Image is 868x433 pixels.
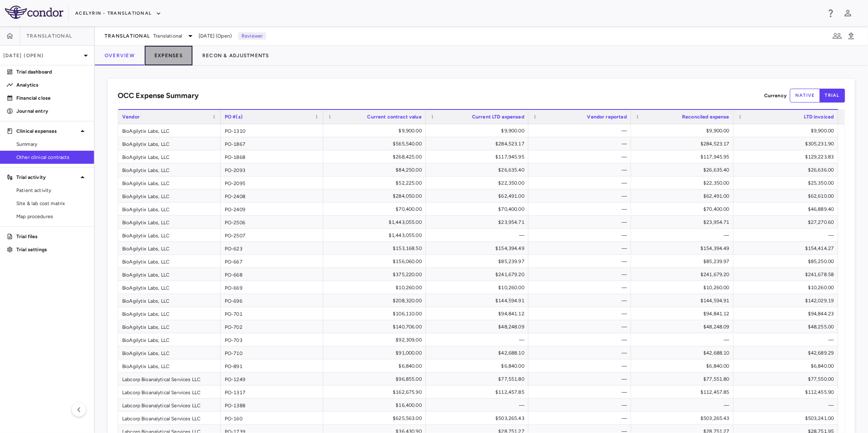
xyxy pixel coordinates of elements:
[16,94,87,102] p: Financial close
[118,255,221,268] div: BioAgilytix Labs, LLC
[331,268,422,281] div: $375,220.00
[638,124,729,137] div: $9,900.00
[331,176,422,190] div: $52,225.00
[118,137,221,150] div: BioAgilytix Labs, LLC
[638,307,729,320] div: $94,841.12
[433,163,524,176] div: $26,635.40
[741,412,834,425] div: $503,241.00
[118,294,221,307] div: BioAgilytix Labs, LLC
[536,268,627,281] div: —
[16,81,87,89] p: Analytics
[433,320,524,333] div: $48,248.09
[638,346,729,359] div: $42,688.10
[741,190,834,203] div: $62,610.00
[192,46,279,65] button: Recon & Adjustments
[118,346,221,359] div: BioAgilytix Labs, LLC
[118,124,221,137] div: BioAgilytix Labs, LLC
[638,320,729,333] div: $48,248.09
[433,203,524,216] div: $70,400.00
[536,412,627,425] div: —
[536,242,627,255] div: —
[741,203,834,216] div: $46,889.40
[221,399,323,411] div: PO-1388
[433,229,524,242] div: —
[118,203,221,215] div: BioAgilytix Labs, LLC
[16,187,87,194] span: Patient activity
[536,399,627,412] div: —
[433,399,524,412] div: —
[331,216,422,229] div: $1,443,055.00
[331,229,422,242] div: $1,443,055.00
[75,7,161,20] button: Acelyrin - Translational
[221,137,323,150] div: PO-1867
[118,333,221,346] div: BioAgilytix Labs, LLC
[433,150,524,163] div: $117,945.95
[820,89,845,103] button: trial
[638,216,729,229] div: $23,954.71
[638,281,729,294] div: $10,260.00
[118,190,221,202] div: BioAgilytix Labs, LLC
[638,386,729,399] div: $112,457.85
[16,174,78,181] p: Trial activity
[221,307,323,320] div: PO-701
[3,52,81,59] p: [DATE] (Open)
[118,359,221,372] div: BioAgilytix Labs, LLC
[95,46,145,65] button: Overview
[433,373,524,386] div: $77,551.80
[433,255,524,268] div: $85,239.97
[741,176,834,190] div: $25,350.00
[225,114,243,120] span: PO #(s)
[536,190,627,203] div: —
[433,268,524,281] div: $241,679.20
[536,359,627,373] div: —
[536,320,627,333] div: —
[536,333,627,346] div: —
[221,294,323,307] div: PO-696
[638,137,729,150] div: $284,523.17
[536,124,627,137] div: —
[331,307,422,320] div: $106,110.00
[741,333,834,346] div: —
[331,399,422,412] div: $16,400.00
[221,216,323,228] div: PO-2506
[536,294,627,307] div: —
[16,127,78,135] p: Clinical expenses
[536,281,627,294] div: —
[741,320,834,333] div: $48,255.00
[536,137,627,150] div: —
[331,255,422,268] div: $156,060.00
[118,386,221,398] div: Labcorp Bioanalytical Services LLC
[16,233,87,240] p: Trial files
[221,320,323,333] div: PO-702
[536,307,627,320] div: —
[221,150,323,163] div: PO-1868
[331,124,422,137] div: $9,900.00
[741,294,834,307] div: $142,029.19
[118,320,221,333] div: BioAgilytix Labs, LLC
[536,216,627,229] div: —
[221,203,323,215] div: PO-2409
[118,399,221,411] div: Labcorp Bioanalytical Services LLC
[16,107,87,115] p: Journal entry
[741,268,834,281] div: $241,678.58
[331,190,422,203] div: $284,050.00
[221,346,323,359] div: PO-710
[433,242,524,255] div: $154,394.49
[331,412,422,425] div: $625,563.00
[433,124,524,137] div: $9,900.00
[536,163,627,176] div: —
[331,203,422,216] div: $70,400.00
[741,399,834,412] div: —
[741,373,834,386] div: $77,550.00
[433,294,524,307] div: $144,594.91
[536,203,627,216] div: —
[741,216,834,229] div: $27,270.60
[682,114,729,120] span: Reconciled expense
[536,386,627,399] div: —
[433,307,524,320] div: $94,841.12
[331,137,422,150] div: $565,540.00
[118,268,221,281] div: BioAgilytix Labs, LLC
[16,246,87,253] p: Trial settings
[153,32,182,40] span: Translational
[221,373,323,385] div: PO-1249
